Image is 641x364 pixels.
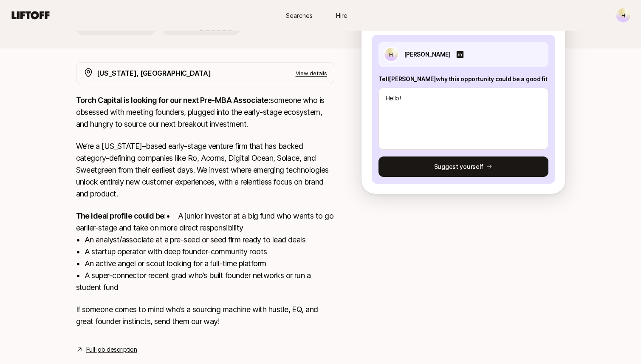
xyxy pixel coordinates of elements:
p: We’re a [US_STATE]–based early-stage venture firm that has backed category-defining companies lik... [76,140,334,200]
p: If someone comes to mind who’s a sourcing machine with hustle, EQ, and great founder instincts, s... [76,304,334,327]
p: • A junior investor at a big fund who wants to go earlier-stage and take on more direct responsib... [76,210,334,293]
span: Searches [286,11,313,20]
textarea: Hello! [378,88,548,150]
button: Suggest yourself [378,156,548,177]
p: H [389,49,393,60]
p: someone who is obsessed with meeting founders, plugged into the early-stage ecosystem, and hungry... [76,94,334,130]
span: Hire [336,11,347,20]
p: [US_STATE], [GEOGRAPHIC_DATA] [97,68,211,79]
button: H [616,8,631,23]
strong: Torch Capital is looking for our next Pre-MBA Associate: [76,96,271,105]
p: H [621,10,625,20]
a: Full job description [86,344,137,355]
a: Searches [278,8,321,23]
p: Tell [PERSON_NAME] why this opportunity could be a good fit [378,74,548,84]
p: View details [296,69,327,77]
a: Hire [321,8,363,23]
strong: The ideal profile could be: [76,211,166,220]
p: [PERSON_NAME] [404,49,451,60]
